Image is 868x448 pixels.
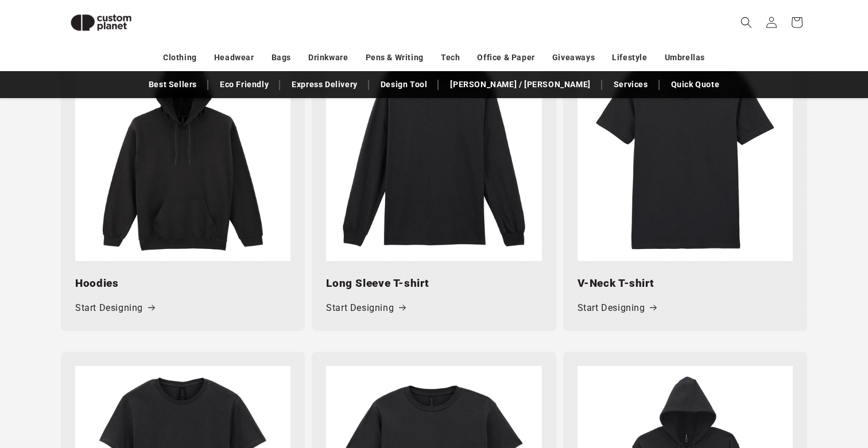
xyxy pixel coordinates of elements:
a: Clothing [163,48,197,68]
img: Heavy Blend hooded sweatshirt [75,46,290,261]
h3: V-Neck T-shirt [578,275,793,291]
a: Express Delivery [286,75,363,95]
a: Quick Quote [665,75,726,95]
img: Ultra Cotton™ adult long sleeve t-shirt [326,46,541,261]
a: Start Designing [578,300,657,317]
a: Best Sellers [143,75,203,95]
a: Bags [272,48,291,68]
a: Design Tool [375,75,433,95]
h3: Hoodies [75,275,290,291]
a: Pens & Writing [366,48,424,68]
a: Drinkware [308,48,348,68]
summary: Search [734,10,759,35]
img: Custom Planet [61,5,141,41]
img: Softstyle™ v-neck t-shirt [578,46,793,261]
a: Tech [441,48,460,68]
a: Lifestyle [612,48,647,68]
a: Headwear [214,48,254,68]
iframe: Chat Widget [671,324,868,448]
a: Eco Friendly [214,75,274,95]
a: [PERSON_NAME] / [PERSON_NAME] [444,75,596,95]
h3: Long Sleeve T-shirt [326,275,541,291]
a: Services [608,75,654,95]
a: Start Designing [326,300,405,317]
a: Umbrellas [665,48,705,68]
a: Start Designing [75,300,154,317]
a: Giveaways [552,48,595,68]
a: Office & Paper [477,48,534,68]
